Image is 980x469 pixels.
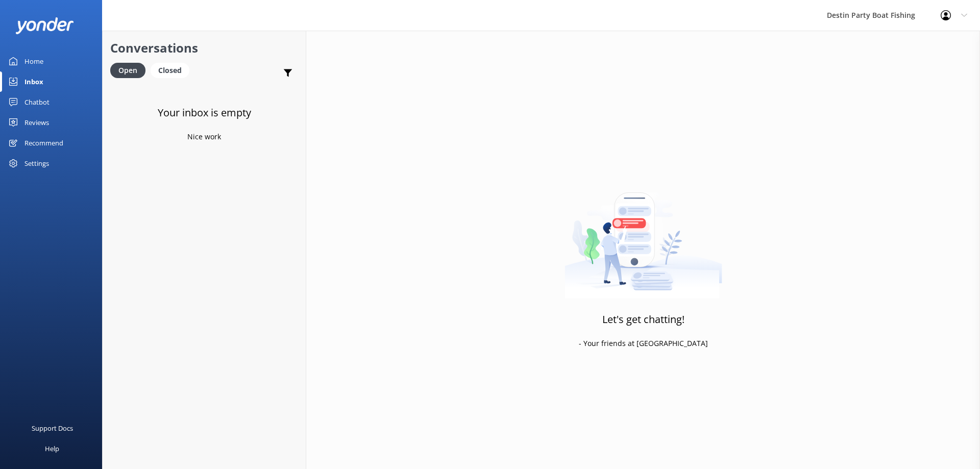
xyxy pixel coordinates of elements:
[110,64,151,76] a: Open
[151,63,189,78] div: Closed
[24,92,50,112] div: Chatbot
[565,171,722,299] img: artwork of a man stealing a conversation from at giant smartphone
[24,112,49,133] div: Reviews
[24,153,49,174] div: Settings
[24,71,43,92] div: Inbox
[158,105,251,121] h3: Your inbox is empty
[24,133,63,153] div: Recommend
[15,17,74,34] img: yonder-white-logo.png
[110,38,298,58] h2: Conversations
[187,131,221,142] p: Nice work
[24,51,43,71] div: Home
[45,438,59,459] div: Help
[579,338,708,349] p: - Your friends at [GEOGRAPHIC_DATA]
[32,418,73,438] div: Support Docs
[110,63,145,78] div: Open
[602,311,684,328] h3: Let's get chatting!
[151,64,194,76] a: Closed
